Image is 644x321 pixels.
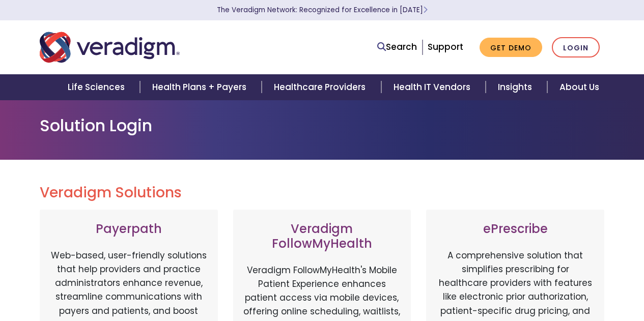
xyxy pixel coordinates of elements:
h3: Payerpath [50,222,208,237]
img: Veradigm logo [40,31,180,64]
a: Health IT Vendors [381,74,486,100]
h2: Veradigm Solutions [40,184,605,201]
a: Search [377,40,417,54]
a: Support [428,41,463,53]
h3: ePrescribe [436,222,594,237]
a: Health Plans + Payers [140,74,262,100]
a: The Veradigm Network: Recognized for Excellence in [DATE]Learn More [217,5,428,15]
a: Life Sciences [55,74,140,100]
span: Learn More [423,5,428,15]
h3: Veradigm FollowMyHealth [243,222,401,251]
a: Login [552,37,600,58]
a: About Us [547,74,611,100]
a: Insights [486,74,547,100]
h1: Solution Login [40,116,605,135]
a: Get Demo [480,38,542,57]
a: Healthcare Providers [262,74,381,100]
